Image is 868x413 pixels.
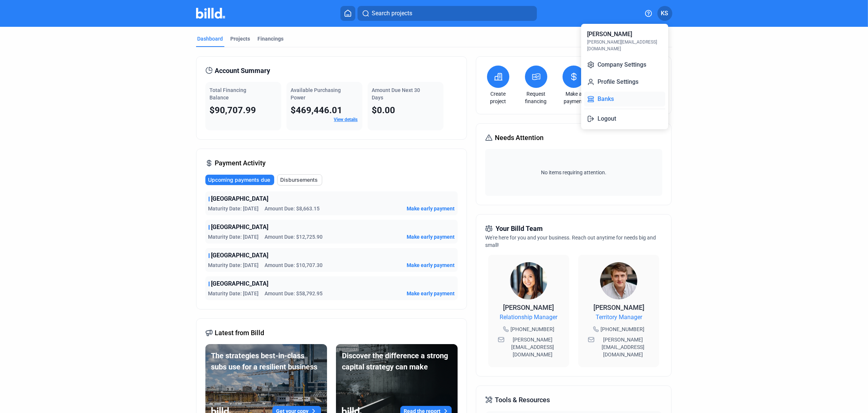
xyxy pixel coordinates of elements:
[587,30,632,39] div: [PERSON_NAME]
[584,111,665,126] button: Logout
[584,92,665,107] button: Banks
[584,74,665,89] button: Profile Settings
[584,57,665,72] button: Company Settings
[587,39,662,52] div: [PERSON_NAME][EMAIL_ADDRESS][DOMAIN_NAME]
